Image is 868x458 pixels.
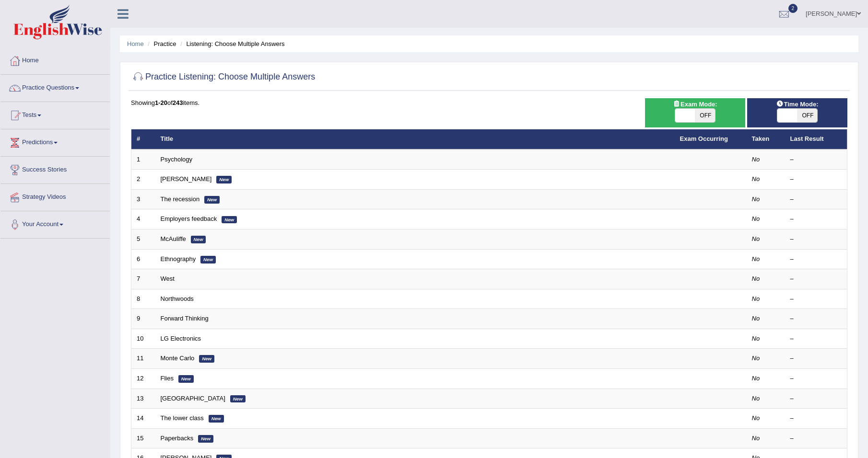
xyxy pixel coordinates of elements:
[161,275,175,282] a: West
[131,289,155,309] td: 8
[216,176,232,183] em: New
[752,215,760,222] em: No
[131,129,155,149] th: #
[145,39,176,48] li: Practice
[131,189,155,209] td: 3
[790,434,842,443] div: –
[131,368,155,389] td: 12
[131,428,155,448] td: 15
[752,375,760,382] em: No
[790,255,842,264] div: –
[173,99,183,106] b: 243
[790,334,842,343] div: –
[161,156,192,163] a: Psychology
[155,99,167,106] b: 1-20
[695,109,715,122] span: OFF
[131,170,155,190] td: 2
[131,309,155,329] td: 9
[209,415,224,423] em: New
[0,47,110,71] a: Home
[131,349,155,369] td: 11
[222,216,237,224] em: New
[790,295,842,304] div: –
[161,315,209,322] a: Forward Thinking
[155,129,675,149] th: Title
[0,184,110,208] a: Strategy Videos
[0,211,110,235] a: Your Account
[790,275,842,284] div: –
[752,395,760,402] em: No
[161,235,186,242] a: McAuliffe
[0,129,110,153] a: Predictions
[790,155,842,164] div: –
[752,414,760,422] em: No
[790,195,842,204] div: –
[752,156,760,163] em: No
[161,195,200,203] a: The recession
[131,209,155,229] td: 4
[752,235,760,242] em: No
[790,314,842,323] div: –
[747,129,785,149] th: Taken
[131,329,155,349] td: 10
[161,255,196,263] a: Ethnography
[131,149,155,170] td: 1
[204,196,220,204] em: New
[161,215,217,222] a: Employers feedback
[790,354,842,363] div: –
[645,98,745,127] div: Show exams occurring in exams
[191,236,206,243] em: New
[0,157,110,181] a: Success Stories
[752,255,760,263] em: No
[752,355,760,362] em: No
[0,102,110,126] a: Tests
[161,414,204,422] a: The lower class
[773,99,822,109] span: Time Mode:
[680,135,728,142] a: Exam Occurring
[790,394,842,403] div: –
[790,215,842,224] div: –
[161,375,174,382] a: Flies
[752,295,760,302] em: No
[131,98,847,107] div: Showing of items.
[131,70,315,84] h2: Practice Listening: Choose Multiple Answers
[790,414,842,423] div: –
[131,409,155,429] td: 14
[161,355,195,362] a: Monte Carlo
[230,395,246,403] em: New
[790,235,842,244] div: –
[790,374,842,383] div: –
[178,375,194,383] em: New
[198,435,213,443] em: New
[752,315,760,322] em: No
[790,175,842,184] div: –
[0,75,110,99] a: Practice Questions
[669,99,721,109] span: Exam Mode:
[785,129,847,149] th: Last Result
[127,40,144,47] a: Home
[752,335,760,342] em: No
[752,175,760,183] em: No
[199,355,214,363] em: New
[161,435,194,442] a: Paperbacks
[161,175,212,183] a: [PERSON_NAME]
[161,335,201,342] a: LG Electronics
[131,249,155,269] td: 6
[131,269,155,289] td: 7
[131,229,155,250] td: 5
[752,195,760,203] em: No
[178,39,284,48] li: Listening: Choose Multiple Answers
[161,295,194,302] a: Northwoods
[752,435,760,442] em: No
[752,275,760,282] em: No
[200,256,216,263] em: New
[788,4,798,13] span: 2
[797,109,817,122] span: OFF
[131,389,155,409] td: 13
[161,395,225,402] a: [GEOGRAPHIC_DATA]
